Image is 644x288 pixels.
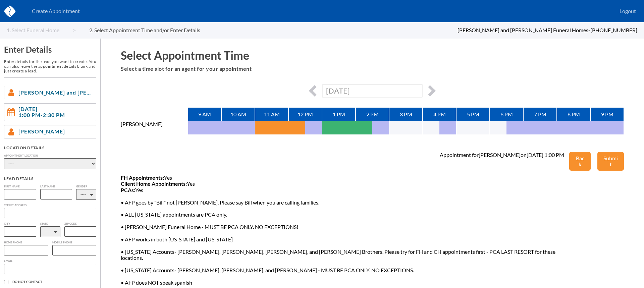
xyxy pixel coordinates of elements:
[4,145,96,150] div: Location Details
[52,241,97,244] label: Mobile Phone
[121,121,188,135] div: [PERSON_NAME]
[4,154,96,157] label: Appointment Location
[4,176,96,181] div: Lead Details
[121,174,164,181] b: FH Appointments:
[18,106,65,118] span: [DATE] 1:00 PM - 2:30 PM
[288,108,322,121] div: 12 PM
[188,108,221,121] div: 9 AM
[121,175,569,286] span: Yes Yes Yes • AFP goes by "Bill" not [PERSON_NAME]. Please say Bill when you are calling families...
[255,108,288,121] div: 11 AM
[322,108,356,121] div: 1 PM
[597,152,624,171] button: Submit
[356,108,389,121] div: 2 PM
[4,45,96,54] h3: Enter Details
[221,108,255,121] div: 10 AM
[121,49,624,62] h1: Select Appointment Time
[18,90,93,96] span: [PERSON_NAME] and [PERSON_NAME] Funeral Homes
[523,108,557,121] div: 7 PM
[590,108,624,121] div: 9 PM
[490,108,523,121] div: 6 PM
[18,128,65,134] span: [PERSON_NAME]
[423,108,456,121] div: 4 PM
[4,241,48,244] label: Home Phone
[121,187,135,193] b: PCAs:
[121,180,187,187] b: Client Home Appointments:
[569,152,591,171] button: Back
[76,185,96,188] label: Gender
[12,280,96,284] span: Do Not Contact
[389,108,423,121] div: 3 PM
[4,222,36,225] label: City
[4,260,96,263] label: Email
[4,185,36,188] label: First Name
[440,152,564,158] div: Appointment for [PERSON_NAME] on [DATE] 1:00 PM
[121,66,624,72] h6: Select a time slot for an agent for your appointment
[4,59,96,73] h6: Enter details for the lead you want to create. You can also leave the appointment details blank a...
[458,27,590,33] span: [PERSON_NAME] and [PERSON_NAME] Funeral Homes -
[4,204,96,207] label: Street Address
[7,27,76,33] a: 1. Select Funeral Home
[557,108,590,121] div: 8 PM
[40,185,72,188] label: Last Name
[456,108,490,121] div: 5 PM
[40,222,60,225] label: State
[89,27,214,33] a: 2. Select Appointment Time and/or Enter Details
[590,27,637,33] span: [PHONE_NUMBER]
[64,222,97,225] label: Zip Code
